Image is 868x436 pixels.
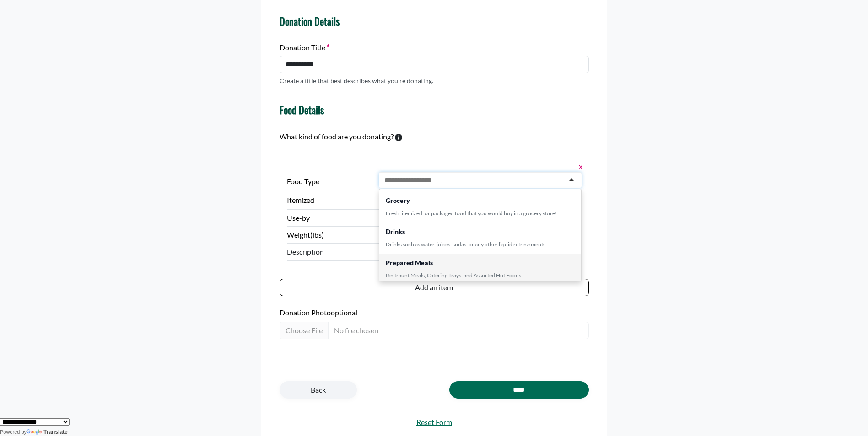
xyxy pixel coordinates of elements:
div: Fresh, itemized, or packaged food that you would buy in a grocery store! [386,209,575,218]
button: x [576,160,582,172]
div: Restraunt Meals, Catering Trays, and Assorted Hot Foods [386,271,575,280]
h4: Food Details [280,104,324,116]
span: optional [331,308,357,317]
img: Google Translate [27,429,43,436]
label: Use-by [287,213,375,223]
span: Description [287,246,375,257]
h4: Donation Details [280,15,589,27]
div: Drinks such as water, juices, sodas, or any other liquid refreshments [386,240,575,249]
span: (lbs) [310,230,324,239]
div: Grocery [386,196,575,205]
label: Itemized [287,195,375,206]
button: Add an item [280,279,589,296]
div: Prepared Meals [386,258,575,267]
a: Back [280,381,357,399]
div: Drinks [386,227,575,236]
p: Create a title that best describes what you're donating. [280,76,433,85]
label: Donation Photo [280,307,589,318]
label: What kind of food are you donating? [280,131,394,142]
label: Weight [287,229,375,240]
label: Donation Title [280,42,329,53]
label: Food Type [287,176,375,187]
a: Translate [27,429,68,435]
svg: To calculate environmental impacts, we follow the Food Loss + Waste Protocol [395,134,402,141]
